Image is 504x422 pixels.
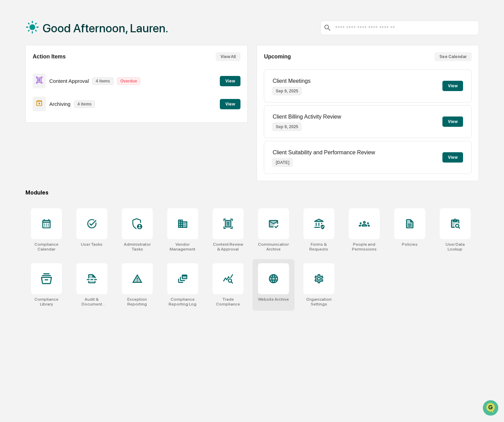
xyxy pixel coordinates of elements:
img: 1746055101610-c473b297-6a78-478c-a979-82029cc54cd1 [7,53,19,65]
p: Content Approval [49,78,89,84]
div: We're available if you need us! [23,59,87,65]
div: Audit & Document Logs [76,297,107,307]
div: Compliance Calendar [31,242,62,252]
div: Compliance Reporting Log [167,297,198,307]
div: Administrator Tasks [122,242,153,252]
p: Client Billing Activity Review [272,114,341,120]
div: Policies [402,242,418,247]
p: 4 items [74,100,95,108]
button: Start new chat [117,55,125,63]
a: View [220,77,240,84]
div: Compliance Library [31,297,62,307]
a: 🖐️Preclearance [4,84,47,96]
button: View [220,99,240,109]
button: View [442,81,463,91]
h1: Good Afternoon, Lauren. [43,21,168,35]
button: View [220,76,240,86]
div: Vendor Management [167,242,198,252]
a: Powered byPylon [49,116,83,122]
span: Preclearance [14,87,44,93]
p: [DATE] [272,158,292,167]
a: 🔎Data Lookup [4,97,46,109]
p: Archiving [49,101,71,107]
div: 🔎 [7,100,12,106]
div: Forms & Requests [303,242,334,252]
p: Sep 9, 2025 [272,123,301,131]
div: Organization Settings [303,297,334,307]
span: Data Lookup [14,100,43,107]
p: Sep 9, 2025 [272,87,301,95]
div: User Data Lookup [440,242,471,252]
div: Website Archive [258,297,289,302]
div: Communications Archive [258,242,289,252]
div: 🗄️ [50,87,55,93]
div: People and Permissions [349,242,380,252]
span: Pylon [68,116,83,122]
p: How can we help? [7,14,125,25]
div: Start new chat [23,53,113,59]
p: 4 items [92,77,113,85]
p: Client Meetings [272,78,310,84]
div: Modules [25,189,479,196]
span: Attestations [57,87,85,93]
iframe: Open customer support [482,399,501,418]
div: 🖐️ [7,87,12,93]
p: Client Suitability and Performance Review [272,149,375,156]
div: User Tasks [81,242,103,247]
p: Overdue [117,77,141,85]
a: 🗄️Attestations [47,84,88,96]
div: Exception Reporting [122,297,153,307]
a: View [220,100,240,107]
button: See Calendar [435,52,472,61]
button: View [442,152,463,163]
div: Trade Compliance [213,297,244,307]
h2: Upcoming [264,54,291,60]
h2: Action Items [33,54,66,60]
button: View All [216,52,240,61]
button: View [442,116,463,127]
div: Content Review & Approval [213,242,244,252]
